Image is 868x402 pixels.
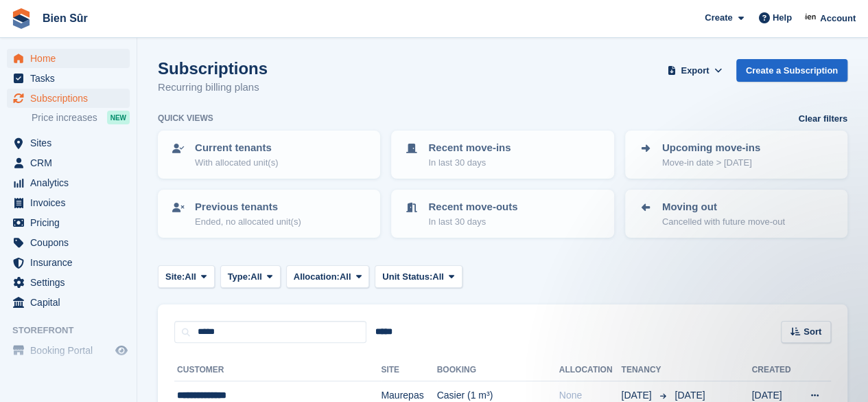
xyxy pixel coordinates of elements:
[392,191,612,236] a: Recent move-outs In last 30 days
[7,89,130,108] a: menu
[7,69,130,88] a: menu
[174,359,381,381] th: Customer
[294,270,340,284] span: Allocation:
[665,59,725,82] button: Export
[7,233,130,252] a: menu
[804,11,818,25] img: Asmaa Habri
[340,270,351,284] span: All
[37,7,93,30] a: Bien Sûr
[662,140,760,156] p: Upcoming move-ins
[7,293,130,312] a: menu
[662,199,785,215] p: Moving out
[158,112,213,124] h6: Quick views
[30,233,113,252] span: Coupons
[432,270,444,284] span: All
[392,132,612,177] a: Recent move-ins In last 30 days
[30,293,113,312] span: Capital
[107,111,130,124] div: NEW
[798,112,847,126] a: Clear filters
[7,273,130,292] a: menu
[7,193,130,212] a: menu
[7,153,130,172] a: menu
[773,11,792,25] span: Help
[32,111,97,124] span: Price increases
[382,270,432,284] span: Unit Status:
[30,173,113,192] span: Analytics
[7,173,130,192] a: menu
[30,193,113,212] span: Invoices
[428,156,511,170] p: In last 30 days
[158,80,268,96] p: Recurring billing plans
[113,342,130,359] a: Preview store
[30,89,113,108] span: Subscriptions
[736,59,847,82] a: Create a Subscription
[681,64,709,78] span: Export
[7,49,130,68] a: menu
[375,265,462,288] button: Unit Status: All
[158,265,215,288] button: Site: All
[30,213,113,232] span: Pricing
[7,133,130,153] a: menu
[7,253,130,272] a: menu
[705,11,732,25] span: Create
[381,359,436,381] th: Site
[7,341,130,360] a: menu
[804,325,821,339] span: Sort
[428,199,517,215] p: Recent move-outs
[437,359,559,381] th: Booking
[621,359,669,381] th: Tenancy
[11,8,32,29] img: stora-icon-8386f47178a22dfd0bd8f6a31ec36ba5ce8667c1dd55bd0f319d3a0aa187defe.svg
[30,49,113,68] span: Home
[165,270,185,284] span: Site:
[228,270,251,284] span: Type:
[286,265,370,288] button: Allocation: All
[428,215,517,229] p: In last 30 days
[185,270,196,284] span: All
[30,341,113,360] span: Booking Portal
[626,191,846,236] a: Moving out Cancelled with future move-out
[32,110,130,125] a: Price increases NEW
[428,140,511,156] p: Recent move-ins
[675,390,705,401] span: [DATE]
[195,140,278,156] p: Current tenants
[220,265,281,288] button: Type: All
[195,215,301,229] p: Ended, no allocated unit(s)
[30,133,113,153] span: Sites
[30,69,113,88] span: Tasks
[662,156,760,170] p: Move-in date > [DATE]
[820,12,856,25] span: Account
[195,199,301,215] p: Previous tenants
[626,132,846,177] a: Upcoming move-ins Move-in date > [DATE]
[159,191,379,236] a: Previous tenants Ended, no allocated unit(s)
[12,324,137,337] span: Storefront
[195,156,278,170] p: With allocated unit(s)
[30,273,113,292] span: Settings
[158,59,268,78] h1: Subscriptions
[662,215,785,229] p: Cancelled with future move-out
[30,153,113,172] span: CRM
[159,132,379,177] a: Current tenants With allocated unit(s)
[30,253,113,272] span: Insurance
[751,359,797,381] th: Created
[250,270,262,284] span: All
[7,213,130,232] a: menu
[559,359,622,381] th: Allocation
